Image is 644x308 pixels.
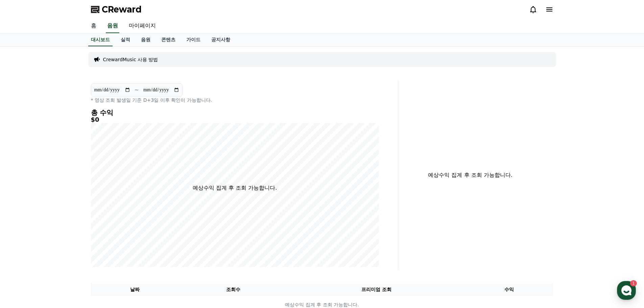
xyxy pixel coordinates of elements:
a: 공지사항 [206,33,236,46]
span: CReward [102,4,142,15]
span: 설정 [104,224,113,230]
p: ~ [135,86,139,94]
h5: $0 [91,116,379,123]
th: 수익 [465,283,553,296]
a: 음원 [106,19,119,33]
span: 1 [69,214,71,219]
h4: 총 수익 [91,109,379,116]
a: 음원 [136,33,156,46]
a: 콘텐츠 [156,33,181,46]
a: 마이페이지 [123,19,161,33]
p: * 영상 조회 발생일 기준 D+3일 이후 확인이 가능합니다. [91,97,379,103]
th: 조회수 [179,283,287,296]
span: 홈 [21,224,25,230]
a: CrewardMusic 사용 방법 [103,56,158,63]
a: CReward [91,4,142,15]
p: 예상수익 집계 후 조회 가능합니다. [404,171,537,179]
a: 홈 [86,19,102,33]
a: 설정 [87,214,130,231]
a: 대시보드 [88,33,113,46]
p: 예상수익 집계 후 조회 가능합니다. [193,184,277,192]
a: 홈 [2,214,45,231]
a: 1대화 [45,214,87,231]
a: 실적 [115,33,136,46]
th: 프리미엄 조회 [288,283,465,296]
a: 가이드 [181,33,206,46]
th: 날짜 [91,283,179,296]
span: 대화 [62,225,70,230]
